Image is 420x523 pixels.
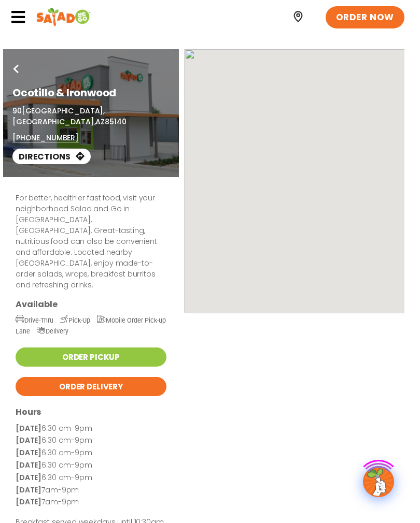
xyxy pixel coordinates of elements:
p: 6:30 am-9pm [16,423,166,435]
a: Order Pickup [16,347,166,367]
a: Order Delivery [16,377,166,396]
span: Drive-Thru [16,316,53,324]
a: Directions [12,149,91,164]
span: Pick-Up [60,316,90,324]
strong: [DATE] [16,435,41,445]
h3: Available [16,299,166,310]
h3: Hours [16,406,166,417]
span: [GEOGRAPHIC_DATA], [22,106,105,116]
img: Header logo [36,7,91,27]
h1: Ocotillo & Ironwood [12,85,170,100]
span: Delivery [37,327,68,335]
p: 7am-9pm [16,484,166,497]
a: [PHONE_NUMBER] [12,133,79,143]
strong: [DATE] [16,460,41,470]
p: For better, healthier fast food, visit your neighborhood Salad and Go in [GEOGRAPHIC_DATA], [GEOG... [16,193,166,290]
span: [GEOGRAPHIC_DATA], [12,117,95,127]
span: 90 [12,106,22,116]
p: 6:30 am-9pm [16,447,166,459]
span: 85140 [105,117,126,127]
strong: [DATE] [16,423,41,433]
p: 6:30 am-9pm [16,459,166,472]
p: 6:30 am-9pm [16,434,166,447]
p: 6:30 am-9pm [16,472,166,484]
p: 7am-9pm [16,496,166,509]
strong: [DATE] [16,497,41,507]
span: AZ [95,117,105,127]
strong: [DATE] [16,472,41,483]
strong: [DATE] [16,485,41,495]
strong: [DATE] [16,447,41,458]
span: ORDER NOW [336,11,394,24]
a: ORDER NOW [326,6,404,29]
